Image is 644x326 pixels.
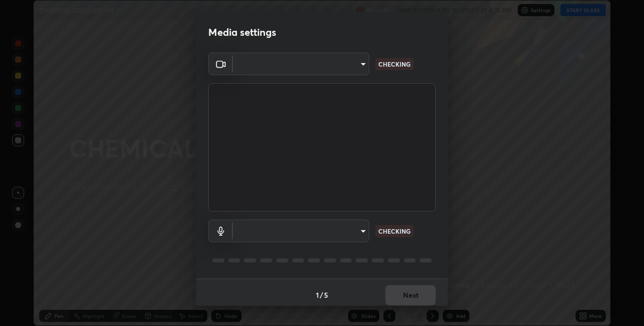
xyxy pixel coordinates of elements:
h4: 5 [324,290,328,300]
p: CHECKING [378,60,411,69]
div: ​ [233,220,369,242]
p: CHECKING [378,227,411,236]
div: ​ [233,52,369,75]
h4: / [320,290,323,300]
h4: 1 [316,290,319,300]
h2: Media settings [208,26,276,39]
